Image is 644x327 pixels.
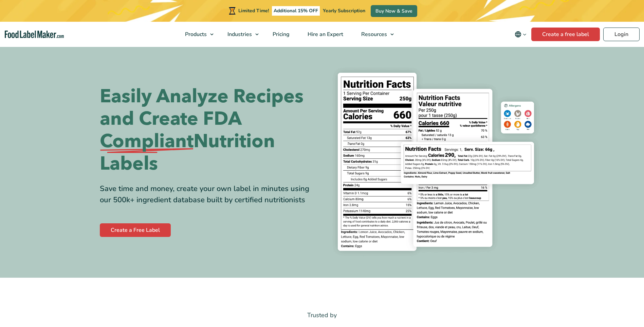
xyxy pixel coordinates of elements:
[100,130,194,153] span: Compliant
[176,22,217,47] a: Products
[225,31,253,38] span: Industries
[371,5,417,17] a: Buy Now & Save
[359,31,388,38] span: Resources
[100,183,317,206] div: Save time and money, create your own label in minutes using our 500k+ ingredient database built b...
[531,28,600,41] a: Create a free label
[306,31,344,38] span: Hire an Expert
[271,31,290,38] span: Pricing
[219,22,262,47] a: Industries
[299,22,351,47] a: Hire an Expert
[100,223,171,237] a: Create a Free Label
[100,310,545,320] p: Trusted by
[264,22,297,47] a: Pricing
[5,31,64,38] a: Food Label Maker homepage
[238,7,269,14] span: Limited Time!
[323,7,365,14] span: Yearly Subscription
[272,6,320,16] span: Additional 15% OFF
[183,31,207,38] span: Products
[100,85,317,175] h1: Easily Analyze Recipes and Create FDA Nutrition Labels
[603,28,640,41] a: Login
[510,28,531,41] button: Change language
[352,22,397,47] a: Resources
